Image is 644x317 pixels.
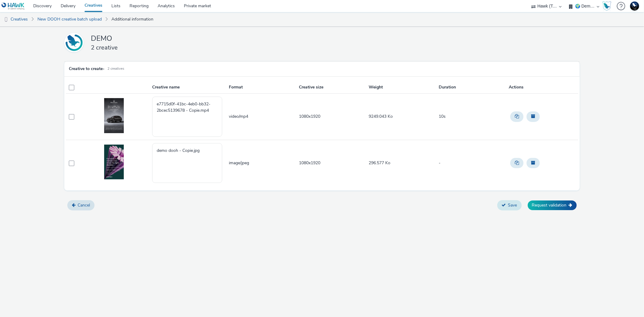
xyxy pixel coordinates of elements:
th: Creative name [152,81,228,94]
div: Duplicate [509,156,525,170]
span: video/mp4 [229,114,248,119]
div: Archive [525,110,541,123]
h3: 2 creative [91,43,363,52]
span: image/jpeg [229,160,249,166]
img: Preview [104,145,124,180]
button: Request validation [528,200,577,210]
span: - [439,160,441,166]
th: Duration [438,81,508,94]
th: Weight [368,81,438,94]
small: 2 creatives [107,66,124,71]
div: Duplicate [509,110,525,123]
button: Cancel [67,200,95,210]
th: Actions [508,81,578,94]
h5: Creative to create - [69,66,104,72]
span: 9249.043 Ko [369,114,393,119]
textarea: e7715d0f-41bc-4eb0-bb32-2bcec5139678 - Copie.mp4 [152,97,222,136]
img: undefined Logo [2,2,25,10]
textarea: demo dooh - Copie.jpg [152,143,222,183]
span: 1080x1920 [299,160,320,166]
a: Hawk Academy [602,1,614,11]
a: Additional information [108,12,156,27]
a: DEMO [64,33,86,52]
div: Archive [525,156,541,170]
img: Hawk Academy [602,1,611,11]
img: DEMO [65,34,83,51]
img: Preview [104,98,124,133]
button: Save [497,200,522,210]
th: Format [228,81,298,94]
img: dooh [3,17,9,23]
span: 1080x1920 [299,114,320,119]
span: 10s [439,114,446,119]
span: 296.577 Ko [369,160,391,166]
a: New DOOH creative batch upload [34,12,105,27]
img: Support Hawk [630,2,639,11]
th: Creative size [298,81,368,94]
h2: DEMO [91,34,363,43]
